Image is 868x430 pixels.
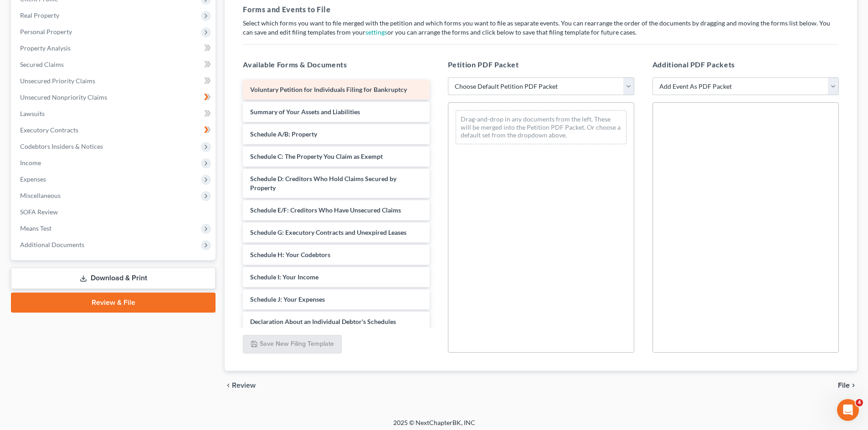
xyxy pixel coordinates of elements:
[250,251,330,258] span: Schedule H: Your Codebtors
[20,208,58,216] span: SOFA Review
[243,4,839,15] h5: Forms and Events to File
[20,61,64,68] span: Secured Claims
[20,126,78,134] span: Executory Contracts
[20,159,41,167] span: Income
[838,382,850,389] span: File
[250,108,360,116] span: Summary of Your Assets and Liabilities
[13,40,216,56] a: Property Analysis
[20,192,61,199] span: Miscellaneous
[20,93,107,101] span: Unsecured Nonpriority Claims
[243,335,342,354] button: Save New Filing Template
[13,56,216,73] a: Secured Claims
[20,28,72,35] span: Personal Property
[20,110,45,117] span: Lawsuits
[850,382,857,389] i: chevron_right
[13,89,216,106] a: Unsecured Nonpriority Claims
[365,28,387,36] a: settings
[250,273,318,281] span: Schedule I: Your Income
[232,382,256,389] span: Review
[11,293,216,313] a: Review & File
[837,399,859,421] iframe: Intercom live chat
[20,241,84,248] span: Additional Documents
[250,86,407,93] span: Voluntary Petition for Individuals Filing for Bankruptcy
[13,122,216,138] a: Executory Contracts
[20,77,95,85] span: Unsecured Priority Claims
[250,175,396,192] span: Schedule D: Creditors Who Hold Claims Secured by Property
[20,175,46,183] span: Expenses
[11,268,216,289] a: Download & Print
[225,382,232,389] i: chevron_left
[448,60,519,69] span: Petition PDF Packet
[250,295,325,303] span: Schedule J: Your Expenses
[250,130,317,138] span: Schedule A/B: Property
[250,206,401,214] span: Schedule E/F: Creditors Who Have Unsecured Claims
[456,110,627,144] div: Drag-and-drop in any documents from the left. These will be merged into the Petition PDF Packet. ...
[652,59,839,70] h5: Additional PDF Packets
[13,73,216,89] a: Unsecured Priority Claims
[20,142,103,150] span: Codebtors Insiders & Notices
[20,224,51,232] span: Means Test
[250,318,396,325] span: Declaration About an Individual Debtor's Schedules
[243,59,429,70] h5: Available Forms & Documents
[250,152,383,160] span: Schedule C: The Property You Claim as Exempt
[243,19,839,37] p: Select which forms you want to file merged with the petition and which forms you want to file as ...
[13,106,216,122] a: Lawsuits
[20,44,71,52] span: Property Analysis
[20,11,59,19] span: Real Property
[13,204,216,220] a: SOFA Review
[250,228,406,236] span: Schedule G: Executory Contracts and Unexpired Leases
[856,399,863,406] span: 4
[225,382,265,389] button: chevron_left Review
